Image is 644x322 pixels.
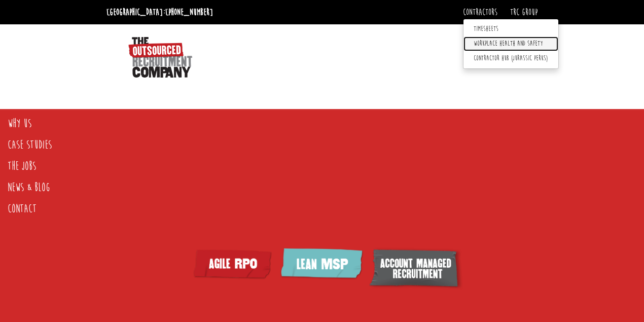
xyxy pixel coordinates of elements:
a: [PHONE_NUMBER] [165,7,213,18]
img: Agile RPO [191,247,277,280]
li: [GEOGRAPHIC_DATA]: [104,4,216,20]
a: Contractor Hub (Jurassic Perks) [463,51,558,66]
a: Workplace health and safety [463,37,558,51]
a: TRC Group [510,7,538,18]
ul: Contractors [463,19,559,69]
a: Contractors [463,7,497,18]
a: Timesheets [463,22,558,37]
img: Account managed recruitment [369,247,465,291]
img: The Outsourced Recruitment Company [128,37,192,78]
img: lean MSP [277,247,369,282]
